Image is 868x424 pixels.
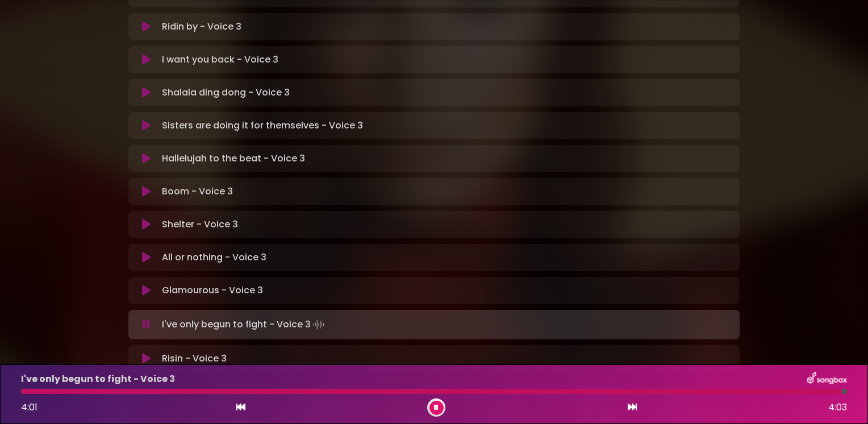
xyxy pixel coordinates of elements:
p: Shelter - Voice 3 [162,218,238,231]
p: Risin - Voice 3 [162,352,227,365]
p: All or nothing - Voice 3 [162,251,266,264]
img: waveform4.gif [311,317,327,332]
img: songbox-logo-white.png [807,372,847,386]
p: I want you back - Voice 3 [162,53,278,66]
p: Boom - Voice 3 [162,185,233,198]
p: Shalala ding dong - Voice 3 [162,86,290,99]
span: 4:03 [828,401,847,414]
p: Sisters are doing it for themselves - Voice 3 [162,119,363,132]
p: Glamourous - Voice 3 [162,284,263,297]
span: 4:01 [21,401,37,414]
p: Hallelujah to the beat - Voice 3 [162,152,305,165]
p: I've only begun to fight - Voice 3 [162,317,327,332]
p: Ridin by - Voice 3 [162,20,241,34]
p: I've only begun to fight - Voice 3 [21,372,175,386]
